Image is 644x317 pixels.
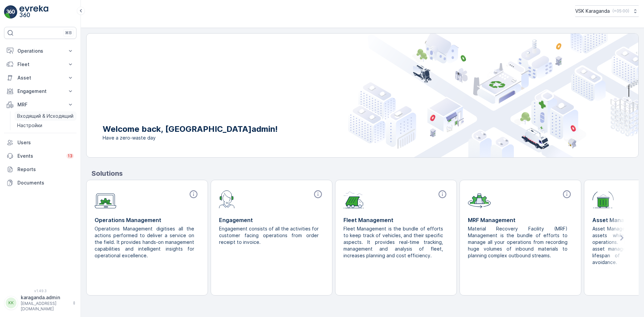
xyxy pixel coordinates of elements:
[19,5,48,19] img: logo_light-DOdMpM7g.png
[343,190,364,208] img: module-icon
[4,289,76,293] span: v 1.49.3
[4,98,76,111] button: MRF
[17,179,74,186] p: Documents
[4,176,76,190] a: Documents
[95,216,200,224] p: Operations Management
[4,71,76,85] button: Asset
[575,8,610,14] p: VSK Karaganda
[17,101,63,108] p: MRF
[4,58,76,71] button: Fleet
[17,153,62,159] p: Events
[17,113,73,119] p: Входящий & Исходящий
[219,225,319,246] p: Engagement consists of all the activities for customer facing operations from order receipt to in...
[17,122,42,129] p: Настройки
[4,149,76,163] a: Events13
[21,301,69,312] p: [EMAIL_ADDRESS][DOMAIN_NAME]
[219,216,324,224] p: Engagement
[103,124,278,135] p: Welcome back, [GEOGRAPHIC_DATA]admin!
[17,61,63,68] p: Fleet
[103,135,278,141] span: Have a zero-waste day
[343,225,443,259] p: Fleet Management is the bundle of efforts to keep track of vehicles, and their specific aspects. ...
[6,298,16,308] div: KK
[17,88,63,95] p: Engagement
[343,216,448,224] p: Fleet Management
[21,294,69,301] p: karaganda.admin
[348,34,638,157] img: city illustration
[592,190,614,208] img: module-icon
[4,163,76,176] a: Reports
[14,121,76,130] a: Настройки
[219,190,235,208] img: module-icon
[17,166,74,173] p: Reports
[4,85,76,98] button: Engagement
[68,153,72,159] p: 13
[95,190,116,209] img: module-icon
[575,5,639,17] button: VSK Karaganda(+05:00)
[17,74,63,81] p: Asset
[4,44,76,58] button: Operations
[4,5,17,19] img: logo
[17,139,74,146] p: Users
[14,111,76,121] a: Входящий & Исходящий
[95,225,194,259] p: Operations Management digitises all the actions performed to deliver a service on the field. It p...
[468,190,491,208] img: module-icon
[92,168,639,178] p: Solutions
[4,136,76,149] a: Users
[468,225,568,259] p: Material Recovery Facility (MRF) Management is the bundle of efforts to manage all your operation...
[17,48,63,54] p: Operations
[65,30,72,36] p: ⌘B
[612,8,629,14] p: ( +05:00 )
[468,216,573,224] p: MRF Management
[4,294,76,312] button: KKkaraganda.admin[EMAIL_ADDRESS][DOMAIN_NAME]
